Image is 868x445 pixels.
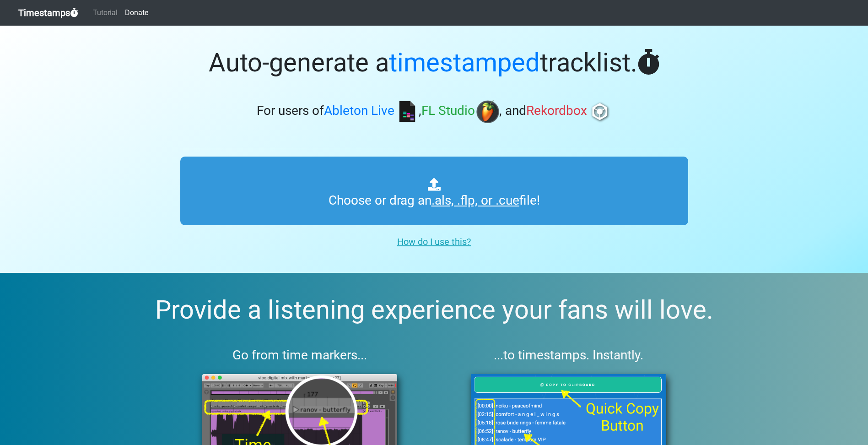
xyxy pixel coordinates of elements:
h2: Provide a listening experience your fans will love. [22,295,846,326]
span: FL Studio [421,103,475,119]
h3: Go from time markers... [180,347,420,363]
iframe: Drift Widget Chat Controller [822,399,857,434]
a: Tutorial [89,4,121,22]
span: Rekordbox [526,103,587,119]
span: Ableton Live [324,103,394,119]
a: Donate [121,4,152,22]
h3: ...to timestamps. Instantly. [449,347,688,363]
img: ableton.png [396,100,419,123]
span: timestamped [389,48,540,78]
u: How do I use this? [397,236,471,247]
h3: For users of , , and [180,100,688,123]
a: Timestamps [18,4,78,22]
img: rb.png [588,100,611,123]
h1: Auto-generate a tracklist. [180,48,688,78]
img: fl.png [476,100,499,123]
